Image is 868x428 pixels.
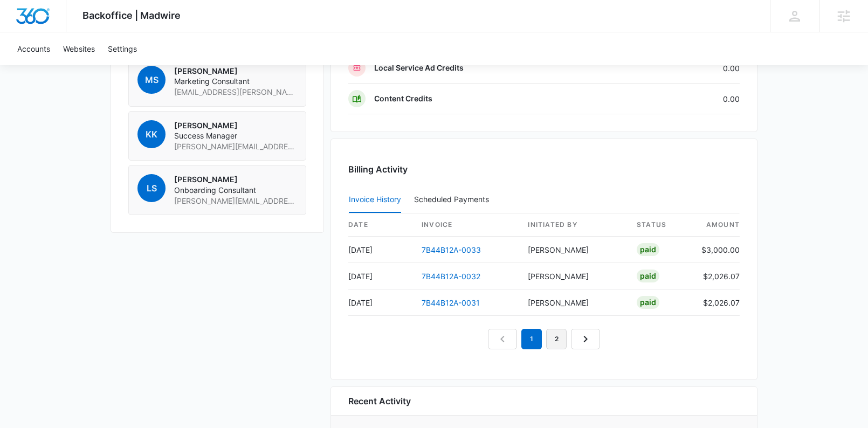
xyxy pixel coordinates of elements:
a: 7B44B12A-0033 [422,245,481,254]
h6: Recent Activity [348,395,411,408]
td: [PERSON_NAME] [519,289,628,316]
a: Page 2 [546,329,567,349]
span: LS [137,174,166,202]
nav: Pagination [488,329,600,349]
th: invoice [413,213,519,237]
a: 7B44B12A-0032 [422,272,480,281]
p: Content Credits [374,93,432,104]
td: 0.00 [625,53,740,84]
p: [PERSON_NAME] [174,120,297,131]
td: [PERSON_NAME] [519,237,628,263]
div: Scheduled Payments [414,196,493,203]
p: [PERSON_NAME] [174,174,297,185]
span: Backoffice | Madwire [82,10,181,21]
td: $2,026.07 [693,263,740,289]
div: Paid [637,270,659,282]
p: Local Service Ad Credits [374,63,464,73]
span: [EMAIL_ADDRESS][PERSON_NAME][DOMAIN_NAME] [174,87,297,98]
div: Paid [637,296,659,309]
a: Websites [57,32,101,65]
span: Success Manager [174,130,297,141]
td: $3,000.00 [693,237,740,263]
td: 0.00 [625,84,740,114]
th: amount [693,213,740,237]
div: Paid [637,243,659,256]
span: KK [137,120,166,148]
span: [PERSON_NAME][EMAIL_ADDRESS][PERSON_NAME][DOMAIN_NAME] [174,141,297,152]
a: 7B44B12A-0031 [422,298,480,307]
span: [PERSON_NAME][EMAIL_ADDRESS][PERSON_NAME][DOMAIN_NAME] [174,196,297,206]
a: Next Page [571,329,600,349]
button: Invoice History [349,187,401,213]
span: Onboarding Consultant [174,185,297,196]
p: [PERSON_NAME] [174,66,297,77]
th: Initiated By [519,213,628,237]
td: [DATE] [348,263,413,289]
span: Marketing Consultant [174,76,297,87]
td: [DATE] [348,237,413,263]
th: date [348,213,413,237]
span: MS [137,66,166,94]
th: status [628,213,693,237]
td: [PERSON_NAME] [519,263,628,289]
em: 1 [521,329,542,349]
a: Settings [101,32,143,65]
a: Accounts [11,32,57,65]
h3: Billing Activity [348,163,740,176]
td: [DATE] [348,289,413,316]
td: $2,026.07 [693,289,740,316]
